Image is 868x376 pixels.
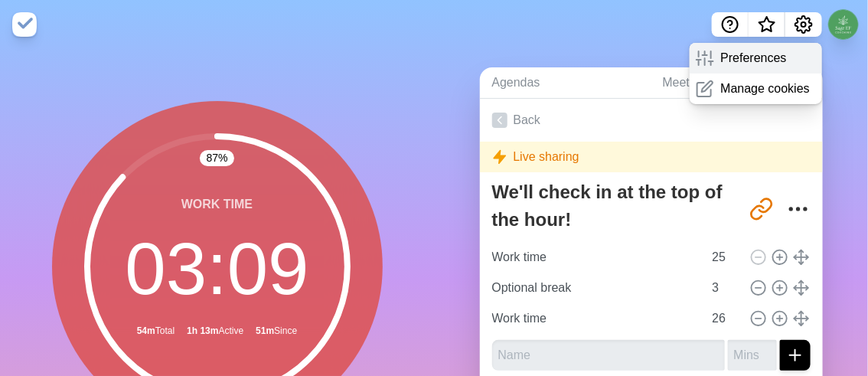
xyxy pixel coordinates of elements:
input: Name [486,303,703,334]
button: Share link [746,194,777,224]
a: Meetings [651,67,823,99]
p: Preferences [720,49,786,67]
p: Manage cookies [720,80,810,98]
div: Live sharing [480,142,823,172]
img: timeblocks logo [12,12,37,37]
input: Mins [706,273,743,303]
button: What’s new [749,12,785,37]
a: Back [480,99,823,142]
input: Name [486,273,703,303]
input: Mins [706,303,743,334]
button: Settings [785,12,822,37]
input: Mins [706,242,743,273]
button: Help [712,12,749,37]
button: More [783,194,814,224]
input: Name [486,242,703,273]
input: Mins [728,340,777,371]
input: Name [492,340,725,371]
a: Agendas [480,67,651,99]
